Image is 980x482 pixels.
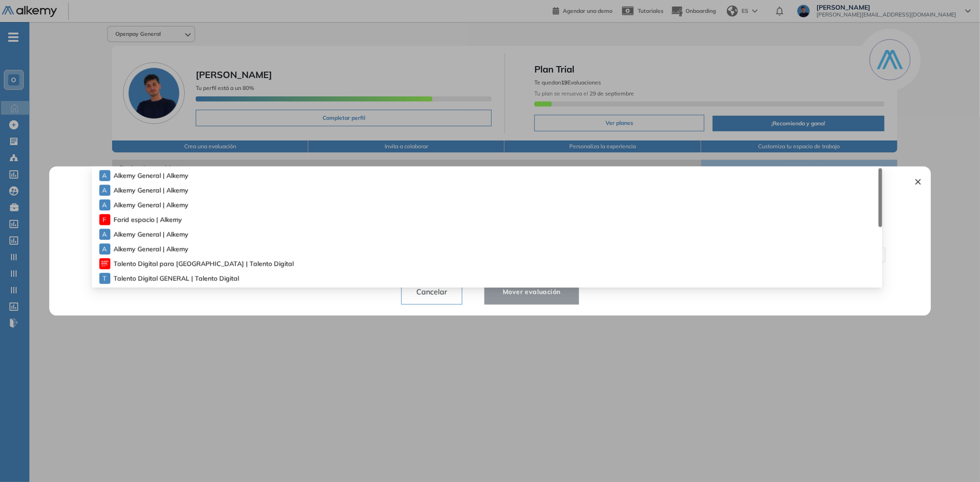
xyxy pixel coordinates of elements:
span: F [103,214,107,224]
span: A [102,200,107,210]
span: A [102,185,107,195]
img: https://assets.alkemy.org/workspaces/620/d203e0be-08f6-444b-9eae-a92d815a506f.png [101,260,108,267]
span: Farid espacio | Alkemy [114,214,176,224]
span: Talento Digital GENERAL | Talento Digital [114,273,219,283]
span: T [103,273,107,283]
span: A [102,229,107,239]
button: × [914,175,922,186]
span: Mover evaluación [495,286,567,297]
span: Alkemy General | Alkemy [114,200,181,210]
span: Alkemy General | Alkemy [114,244,181,254]
span: Alkemy General | Alkemy [114,170,181,180]
div: Widget de chat [816,376,980,482]
span: Alkemy General | Alkemy [114,229,181,239]
span: A [102,170,107,180]
span: Alkemy General | Alkemy [114,185,181,195]
span: Talento Digital para [GEOGRAPHIC_DATA] | Talento Digital [114,258,260,269]
iframe: Chat Widget [816,376,980,482]
button: Cancelar [401,279,462,305]
span: A [102,244,107,254]
button: Mover evaluación [484,279,578,305]
span: Cancelar [409,285,454,299]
